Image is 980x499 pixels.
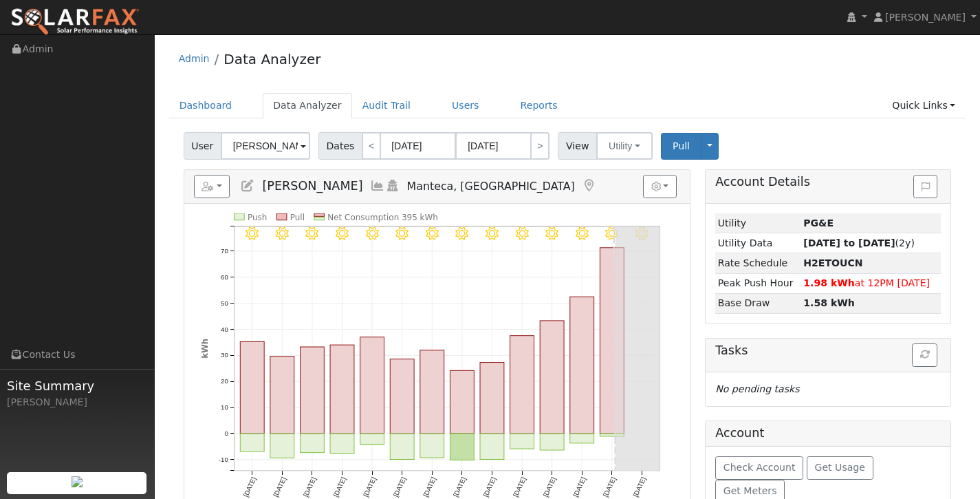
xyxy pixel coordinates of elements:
[481,476,497,498] text: [DATE]
[510,93,568,118] a: Reports
[600,248,624,434] rect: onclick=""
[913,175,937,198] button: Issue History
[219,456,229,463] text: -10
[480,434,504,460] rect: onclick=""
[450,371,474,434] rect: onclick=""
[224,51,320,67] a: Data Analyzer
[803,237,895,248] strong: [DATE] to [DATE]
[221,404,228,412] text: 10
[330,345,354,434] rect: onclick=""
[10,8,140,36] img: SolarFax
[276,227,289,240] i: 7/29 - Clear
[352,93,421,118] a: Audit Trail
[221,352,228,359] text: 30
[241,476,257,498] text: [DATE]
[570,434,594,443] rect: onclick=""
[240,342,264,434] rect: onclick=""
[240,179,255,193] a: Edit User (35103)
[360,434,384,445] rect: onclick=""
[596,132,653,160] button: Utility
[803,297,855,308] strong: 1.58 kWh
[184,132,221,160] span: User
[179,53,210,64] a: Admin
[336,227,349,240] i: 7/31 - Clear
[715,456,803,480] button: Check Account
[221,378,228,385] text: 20
[715,253,801,273] td: Rate Schedule
[815,462,865,473] span: Get Usage
[545,227,558,240] i: 8/07 - Clear
[390,359,414,434] rect: onclick=""
[715,343,941,358] h5: Tasks
[576,227,589,240] i: 8/08 - Clear
[512,476,527,498] text: [DATE]
[365,227,378,240] i: 8/01 - Clear
[530,132,549,160] a: >
[570,297,594,434] rect: onclick=""
[420,434,444,458] rect: onclick=""
[673,140,690,151] span: Pull
[370,179,385,193] a: Multi-Series Graph
[420,350,444,434] rect: onclick=""
[300,434,324,453] rect: onclick=""
[246,227,259,240] i: 7/28 - Clear
[272,476,287,498] text: [DATE]
[407,180,575,193] span: Manteca, [GEOGRAPHIC_DATA]
[327,213,438,222] text: Net Consumption 395 kWh
[723,485,777,496] span: Get Meters
[602,476,618,498] text: [DATE]
[541,476,557,498] text: [DATE]
[330,434,354,454] rect: onclick=""
[605,227,618,240] i: 8/09 - Clear
[362,476,378,498] text: [DATE]
[270,357,294,434] rect: onclick=""
[807,456,873,480] button: Get Usage
[224,429,228,437] text: 0
[558,132,597,160] span: View
[391,476,407,498] text: [DATE]
[480,363,504,434] rect: onclick=""
[305,227,318,240] i: 7/30 - Clear
[221,326,228,333] text: 40
[486,227,499,240] i: 8/05 - Clear
[240,434,264,452] rect: onclick=""
[661,133,701,160] button: Pull
[390,434,414,460] rect: onclick=""
[169,93,243,118] a: Dashboard
[248,213,267,222] text: Push
[803,277,855,288] strong: 1.98 kWh
[72,476,83,487] img: retrieve
[540,321,564,434] rect: onclick=""
[290,213,305,222] text: Pull
[221,273,228,281] text: 60
[715,293,801,313] td: Base Draw
[263,93,352,118] a: Data Analyzer
[803,237,915,248] span: (2y)
[723,462,796,473] span: Check Account
[882,93,966,118] a: Quick Links
[510,336,534,434] rect: onclick=""
[803,217,834,229] strong: ID: 17155754, authorized: 08/08/25
[7,376,147,395] span: Site Summary
[262,179,362,193] span: [PERSON_NAME]
[715,175,941,189] h5: Account Details
[7,395,147,410] div: [PERSON_NAME]
[540,434,564,450] rect: onclick=""
[199,339,209,359] text: kWh
[912,343,937,367] button: Refresh
[571,476,587,498] text: [DATE]
[715,273,801,293] td: Peak Push Hour
[422,476,437,498] text: [DATE]
[450,434,474,460] rect: onclick=""
[395,227,409,240] i: 8/02 - Clear
[442,93,490,118] a: Users
[426,227,439,240] i: 8/03 - Clear
[600,434,624,436] rect: onclick=""
[715,233,801,253] td: Utility Data
[582,179,597,193] a: Map
[318,132,362,160] span: Dates
[221,299,228,307] text: 50
[631,476,647,498] text: [DATE]
[715,383,799,394] i: No pending tasks
[302,476,318,498] text: [DATE]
